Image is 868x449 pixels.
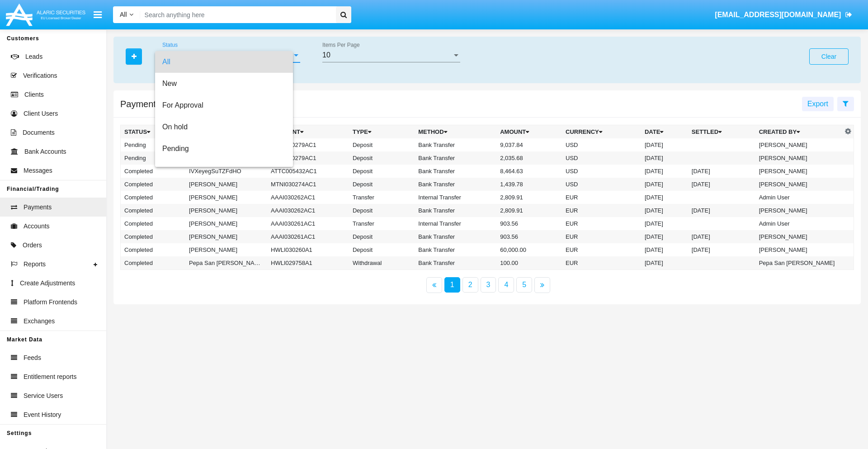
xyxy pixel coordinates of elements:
span: Pending [162,138,286,160]
span: All [162,51,286,73]
span: New [162,73,286,95]
span: For Approval [162,95,286,116]
span: On hold [162,116,286,138]
span: Rejected [162,160,286,181]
